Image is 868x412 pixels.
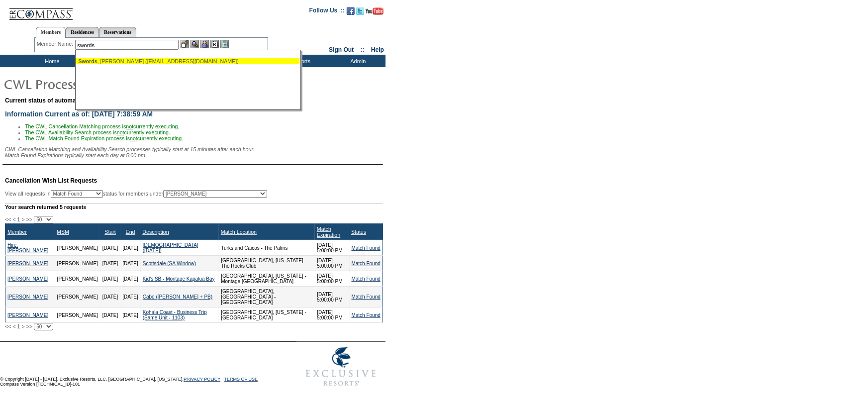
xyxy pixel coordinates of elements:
[352,312,381,318] a: Match Found
[5,204,383,210] div: Your search returned 5 requests
[5,97,133,104] span: Current status of automated CWL processes:
[5,323,11,329] span: <<
[328,55,386,67] td: Admin
[117,129,124,135] u: not
[100,308,120,323] td: [DATE]
[120,240,140,256] td: [DATE]
[220,40,229,48] img: b_calculator.gif
[219,271,315,287] td: [GEOGRAPHIC_DATA], [US_STATE] - Montage [GEOGRAPHIC_DATA]
[5,146,383,158] div: CWL Cancellation Matching and Availability Search processes typically start at 15 minutes after e...
[221,229,257,235] a: Match Location
[315,271,349,287] td: [DATE] 5:00:00 PM
[120,287,140,308] td: [DATE]
[100,256,120,271] td: [DATE]
[55,271,100,287] td: [PERSON_NAME]
[25,129,170,135] span: The CWL Availability Search process is currently executing.
[36,27,66,38] a: Members
[142,229,169,235] a: Description
[120,271,140,287] td: [DATE]
[315,240,349,256] td: [DATE] 5:00:00 PM
[351,229,366,235] a: Status
[26,216,32,222] span: >>
[219,308,315,323] td: [GEOGRAPHIC_DATA], [US_STATE] - [GEOGRAPHIC_DATA]
[347,10,355,16] a: Become our fan on Facebook
[296,342,386,392] img: Exclusive Resorts
[143,309,207,320] a: Kohala Coast - Business Trip (Same Unit - 1103)
[210,40,219,48] img: Reservations
[5,216,11,222] span: <<
[315,308,349,323] td: [DATE] 5:00:00 PM
[143,242,198,253] a: [DEMOGRAPHIC_DATA] ([DATE])
[22,323,25,329] span: >
[329,46,354,53] a: Sign Out
[78,58,97,64] span: Swords
[219,287,315,308] td: [GEOGRAPHIC_DATA], [GEOGRAPHIC_DATA] - [GEOGRAPHIC_DATA]
[22,55,80,67] td: Home
[17,323,20,329] span: 1
[219,256,315,271] td: [GEOGRAPHIC_DATA], [US_STATE] - The Rocks Club
[7,229,27,235] a: Member
[352,294,381,300] a: Match Found
[352,245,381,251] a: Match Found
[120,256,140,271] td: [DATE]
[200,40,209,48] img: Impersonate
[143,261,196,266] a: Scottsdale (SA Window)
[143,294,212,300] a: Cabo ([PERSON_NAME] + PB)
[7,261,48,266] a: [PERSON_NAME]
[309,6,345,18] td: Follow Us ::
[184,377,220,382] a: PRIVACY POLICY
[22,216,25,222] span: >
[317,226,340,238] a: Match Expiration
[55,256,100,271] td: [PERSON_NAME]
[126,229,135,235] a: End
[5,177,97,184] span: Cancellation Wish List Requests
[219,240,315,256] td: Turks and Caicos - The Palms
[37,40,75,48] div: Member Name:
[361,46,365,53] span: ::
[12,323,15,329] span: <
[7,312,48,318] a: [PERSON_NAME]
[366,7,384,15] img: Subscribe to our YouTube Channel
[315,287,349,308] td: [DATE] 5:00:00 PM
[130,135,137,141] u: not
[25,123,180,129] span: The CWL Cancellation Matching process is currently executing.
[66,27,99,37] a: Residences
[26,323,32,329] span: >>
[315,256,349,271] td: [DATE] 5:00:00 PM
[181,40,189,48] img: b_edit.gif
[224,377,258,382] a: TERMS OF USE
[356,7,364,15] img: Follow us on Twitter
[99,27,136,37] a: Reservations
[7,276,48,282] a: [PERSON_NAME]
[78,58,297,64] div: , [PERSON_NAME] ([EMAIL_ADDRESS][DOMAIN_NAME])
[352,261,381,266] a: Match Found
[100,287,120,308] td: [DATE]
[366,10,384,16] a: Subscribe to our YouTube Channel
[7,294,48,300] a: [PERSON_NAME]
[25,135,183,141] span: The CWL Match Found Expiration process is currently executing.
[356,10,364,16] a: Follow us on Twitter
[5,190,267,198] div: View all requests in status for members under
[100,240,120,256] td: [DATE]
[57,229,69,235] a: MSM
[191,40,199,48] img: View
[120,308,140,323] td: [DATE]
[104,229,116,235] a: Start
[7,242,48,253] a: Hire, [PERSON_NAME]
[55,308,100,323] td: [PERSON_NAME]
[17,216,20,222] span: 1
[100,271,120,287] td: [DATE]
[371,46,384,53] a: Help
[347,7,355,15] img: Become our fan on Facebook
[126,123,133,129] u: not
[55,287,100,308] td: [PERSON_NAME]
[5,110,153,118] span: Information Current as of: [DATE] 7:38:59 AM
[12,216,15,222] span: <
[143,276,215,282] a: Kid's SB - Montage Kapalua Bay
[352,276,381,282] a: Match Found
[55,240,100,256] td: [PERSON_NAME]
